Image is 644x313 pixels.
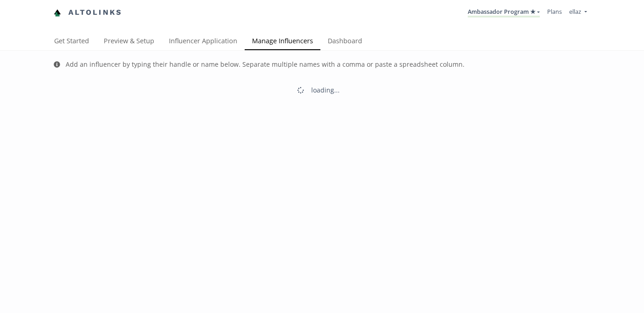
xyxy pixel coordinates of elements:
[320,33,370,51] a: Dashboard
[569,7,587,18] a: ellaz
[311,86,340,95] div: loading...
[569,7,581,16] span: ellaz
[54,5,123,20] a: Altolinks
[96,33,162,51] a: Preview & Setup
[468,7,540,17] a: Ambassador Program ★
[162,33,245,51] a: Influencer Application
[547,7,562,16] a: Plans
[54,9,61,17] img: favicon-32x32.png
[47,33,96,51] a: Get Started
[245,33,320,51] a: Manage Influencers
[66,60,465,69] div: Add an influencer by typing their handle or name below. Separate multiple names with a comma or p...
